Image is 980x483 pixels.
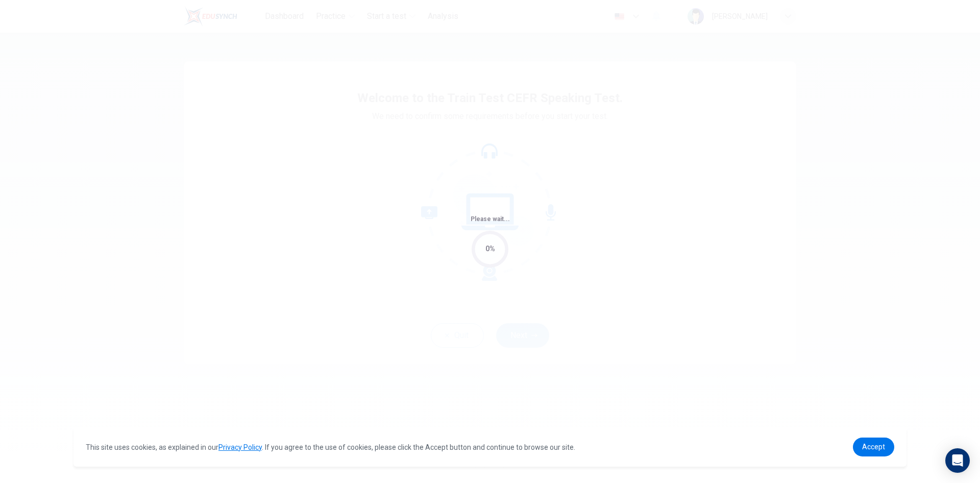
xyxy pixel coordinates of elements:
[471,215,510,223] span: Please wait...
[853,438,894,456] a: dismiss cookie message
[485,243,495,255] div: 0%
[73,427,906,467] div: cookieconsent
[218,443,262,451] a: Privacy Policy
[86,443,575,451] span: This site uses cookies, as explained in our . If you agree to the use of cookies, please click th...
[945,448,970,473] div: Open Intercom Messenger
[862,443,885,451] span: Accept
